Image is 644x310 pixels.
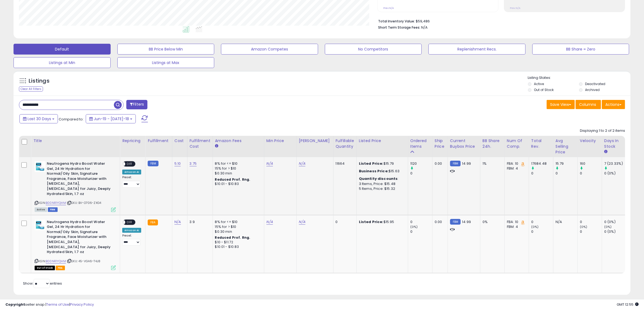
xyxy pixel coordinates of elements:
span: | SKU: 45-VGA6-T4J8 [67,259,100,263]
div: : [359,176,404,181]
div: Displaying 1 to 2 of 2 items [580,128,625,133]
span: | SKU: BV-O706-ZXG4 [67,201,101,205]
div: Repricing [122,138,143,144]
div: 0 (0%) [604,229,626,234]
small: Amazon Fees. [215,144,218,149]
span: Show: entries [23,281,62,286]
div: [PERSON_NAME] [299,138,331,144]
div: Amazon AI [122,170,141,174]
b: Reduced Prof. Rng. [215,235,250,240]
small: Prev: N/A [383,6,394,10]
div: 3 Items, Price: $15.48 [359,181,404,186]
div: 0 [556,171,577,176]
span: 2025-08-18 12:55 GMT [617,302,639,307]
div: ASIN: [35,220,116,270]
label: Deactivated [585,82,605,86]
span: 14.99 [462,161,471,166]
span: Columns [579,102,596,107]
div: 0 [531,229,553,234]
div: 0 [580,229,602,234]
div: 0 [410,171,432,176]
div: Clear All Filters [19,86,43,92]
a: N/A [266,161,273,166]
small: FBM [148,161,158,166]
div: $0.30 min [215,229,260,234]
button: Last 30 Days [19,114,58,123]
a: Terms of Use [46,302,69,307]
button: No Competitors [325,44,422,55]
li: $59,486 [378,18,621,24]
small: (0%) [580,225,587,229]
div: 0.00 [435,220,444,224]
div: 160 [580,161,602,166]
strong: Copyright [5,302,25,307]
div: N/A [556,220,573,224]
div: $15.63 [359,169,404,174]
button: Save View [547,100,575,109]
div: 1% [483,161,500,166]
span: N/A [421,25,428,30]
div: 0 [580,171,602,176]
div: Listed Price [359,138,406,144]
div: Amazon Fees [215,138,262,144]
h5: Listings [29,77,49,85]
b: Reduced Prof. Rng. [215,177,250,182]
div: Min Price [266,138,294,144]
div: $15.79 [359,161,404,166]
div: 0% [483,220,500,224]
div: 15% for > $10 [215,224,260,229]
button: Jun-19 - [DATE]-18 [86,114,136,123]
button: Replenishment Recs. [428,44,526,55]
div: Total Rev. [531,138,551,149]
b: Total Inventory Value: [378,19,415,23]
b: Quantity discounts [359,176,398,181]
span: 14.99 [462,219,471,224]
button: Listings at Min [14,57,111,68]
b: Short Term Storage Fees: [378,25,420,30]
div: 0 [531,220,553,224]
div: Days In Stock [604,138,624,149]
div: Fulfillment Cost [190,138,210,149]
p: Listing States: [528,75,630,80]
a: 3.75 [190,161,197,166]
div: Velocity [580,138,600,144]
div: Title [33,138,118,144]
span: All listings that are currently out of stock and unavailable for purchase on Amazon [35,266,55,270]
button: Columns [576,100,601,109]
b: Listed Price: [359,161,384,166]
small: (0%) [531,225,539,229]
img: 41e8asrbWRL._SL40_.jpg [35,161,45,172]
small: (0%) [604,225,612,229]
a: N/A [174,219,181,225]
div: seller snap | | [5,302,94,307]
button: Listings at Max [117,57,214,68]
button: BB Share = Zero [532,44,629,55]
a: N/A [299,161,305,166]
a: Privacy Policy [70,302,94,307]
div: 0 (0%) [604,171,626,176]
div: FBA: 10 [507,161,525,166]
a: N/A [266,219,273,225]
label: Active [534,82,544,86]
div: Fulfillable Quantity [336,138,354,149]
span: All listings currently available for purchase on Amazon [35,207,47,212]
label: Out of Stock [534,87,554,92]
div: 0.00 [435,161,444,166]
div: Ship Price [435,138,445,149]
a: B00NR1YQHM [46,201,66,205]
b: Neutrogena Hydro Boost Water Gel, 24 Hr Hydration for Normal/Oily Skin, Signature Fragrance, Face... [47,220,113,256]
span: FBA [56,266,65,270]
div: Cost [174,138,185,144]
div: 0 [531,171,553,176]
b: Business Price: [359,169,389,174]
div: 0 (0%) [604,220,626,224]
div: $15.95 [359,220,404,224]
b: Listed Price: [359,219,384,224]
span: Compared to: [59,117,84,122]
div: 15.79 [556,161,577,166]
div: BB Share 24h. [483,138,502,149]
div: Current Buybox Price [450,138,478,149]
div: 1120 [410,161,432,166]
b: Neutrogena Hydro Boost Water Gel, 24 Hr Hydration for Normal/Oily Skin, Signature Fragrance, Face... [47,161,113,198]
button: Amazon Competes [221,44,318,55]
